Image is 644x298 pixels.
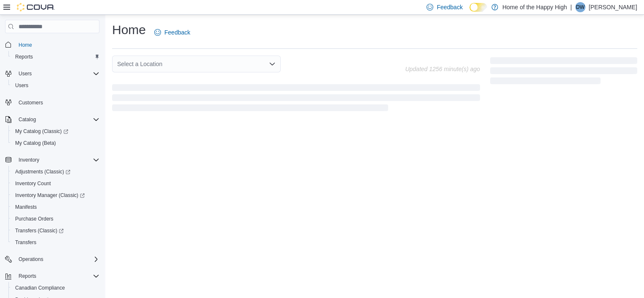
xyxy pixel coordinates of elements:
[15,204,37,210] span: Manifests
[2,270,103,282] button: Reports
[15,53,33,60] span: Reports
[8,166,103,178] a: Adjustments (Classic)
[12,138,59,148] a: My Catalog (Beta)
[15,254,99,264] span: Operations
[12,126,99,136] span: My Catalog (Classic)
[19,116,36,123] span: Catalog
[15,97,99,108] span: Customers
[12,226,67,236] a: Transfers (Classic)
[12,283,99,293] span: Canadian Compliance
[405,66,480,72] p: Updated 1256 minute(s) ago
[112,86,480,113] span: Loading
[15,192,85,199] span: Inventory Manager (Classic)
[19,42,32,48] span: Home
[15,271,40,281] button: Reports
[15,168,70,175] span: Adjustments (Classic)
[2,68,103,80] button: Users
[15,285,65,291] span: Canadian Compliance
[15,180,51,187] span: Inventory Count
[12,178,54,189] a: Inventory Count
[19,256,43,263] span: Operations
[570,2,572,12] p: |
[12,190,99,200] span: Inventory Manager (Classic)
[12,202,99,212] span: Manifests
[15,128,68,135] span: My Catalog (Classic)
[12,178,99,189] span: Inventory Count
[15,69,99,79] span: Users
[470,3,487,12] input: Dark Mode
[15,254,47,264] button: Operations
[17,3,55,11] img: Cova
[15,69,35,79] button: Users
[164,28,190,37] span: Feedback
[12,214,99,224] span: Purchase Orders
[437,3,462,11] span: Feedback
[589,2,637,12] p: [PERSON_NAME]
[112,21,146,38] h1: Home
[15,155,99,165] span: Inventory
[12,283,68,293] a: Canadian Compliance
[2,154,103,166] button: Inventory
[8,282,103,294] button: Canadian Compliance
[490,59,637,86] span: Loading
[8,80,103,91] button: Users
[15,98,46,108] a: Customers
[12,167,74,177] a: Adjustments (Classic)
[12,167,99,177] span: Adjustments (Classic)
[12,214,57,224] a: Purchase Orders
[8,189,103,201] a: Inventory Manager (Classic)
[19,157,39,163] span: Inventory
[19,273,36,279] span: Reports
[15,155,43,165] button: Inventory
[12,237,99,247] span: Transfers
[576,2,585,12] span: DW
[15,82,28,89] span: Users
[12,226,99,236] span: Transfers (Classic)
[15,114,99,125] span: Catalog
[12,237,40,247] a: Transfers
[12,80,99,90] span: Users
[8,178,103,189] button: Inventory Count
[19,70,32,77] span: Users
[8,125,103,137] a: My Catalog (Classic)
[8,51,103,63] button: Reports
[269,61,276,67] button: Open list of options
[12,202,40,212] a: Manifests
[15,227,64,234] span: Transfers (Classic)
[2,96,103,109] button: Customers
[12,52,99,62] span: Reports
[12,80,32,90] a: Users
[15,39,99,50] span: Home
[12,126,72,136] a: My Catalog (Classic)
[2,253,103,265] button: Operations
[8,137,103,149] button: My Catalog (Beta)
[8,201,103,213] button: Manifests
[12,138,99,148] span: My Catalog (Beta)
[8,213,103,225] button: Purchase Orders
[8,225,103,237] a: Transfers (Classic)
[470,12,470,12] span: Dark Mode
[2,38,103,51] button: Home
[8,237,103,248] button: Transfers
[12,190,88,200] a: Inventory Manager (Classic)
[19,99,43,106] span: Customers
[575,2,585,12] div: Dane Watson
[15,239,36,246] span: Transfers
[15,216,54,222] span: Purchase Orders
[15,114,39,125] button: Catalog
[2,114,103,125] button: Catalog
[15,140,56,146] span: My Catalog (Beta)
[12,52,36,62] a: Reports
[502,2,567,12] p: Home of the Happy High
[15,271,99,281] span: Reports
[15,40,35,50] a: Home
[151,24,193,41] a: Feedback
